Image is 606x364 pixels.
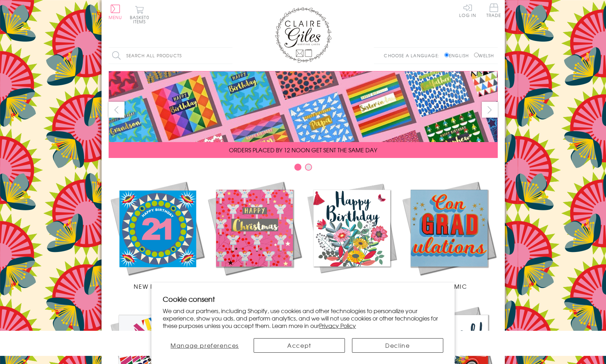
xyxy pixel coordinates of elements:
button: Menu [109,5,122,19]
button: Manage preferences [163,338,247,353]
span: Trade [486,4,501,17]
input: Welsh [474,53,479,57]
a: Birthdays [303,180,400,290]
span: Academic [431,282,467,290]
label: Welsh [474,52,494,59]
input: English [444,53,449,57]
a: Log In [459,4,476,17]
a: Academic [400,180,498,290]
span: Christmas [236,282,272,290]
h2: Cookie consent [163,294,443,304]
label: English [444,52,472,59]
span: Menu [109,14,122,20]
span: New Releases [134,282,180,290]
button: Basket0 items [130,6,149,24]
button: Carousel Page 1 (Current Slide) [294,164,301,171]
button: Accept [254,338,345,353]
p: We and our partners, including Shopify, use cookies and other technologies to personalize your ex... [163,307,443,329]
input: Search all products [109,48,232,64]
div: Carousel Pagination [109,163,498,174]
p: Choose a language: [384,52,443,59]
img: Claire Giles Greetings Cards [275,7,331,63]
button: prev [109,102,125,118]
a: New Releases [109,180,206,290]
a: Trade [486,4,501,19]
button: Carousel Page 2 [305,164,312,171]
button: Decline [352,338,443,353]
span: 0 items [133,14,149,25]
a: Christmas [206,180,303,290]
input: Search [225,48,232,64]
span: ORDERS PLACED BY 12 NOON GET SENT THE SAME DAY [229,146,377,154]
span: Birthdays [335,282,369,290]
span: Manage preferences [171,341,239,350]
a: Privacy Policy [319,321,356,330]
button: next [482,102,498,118]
